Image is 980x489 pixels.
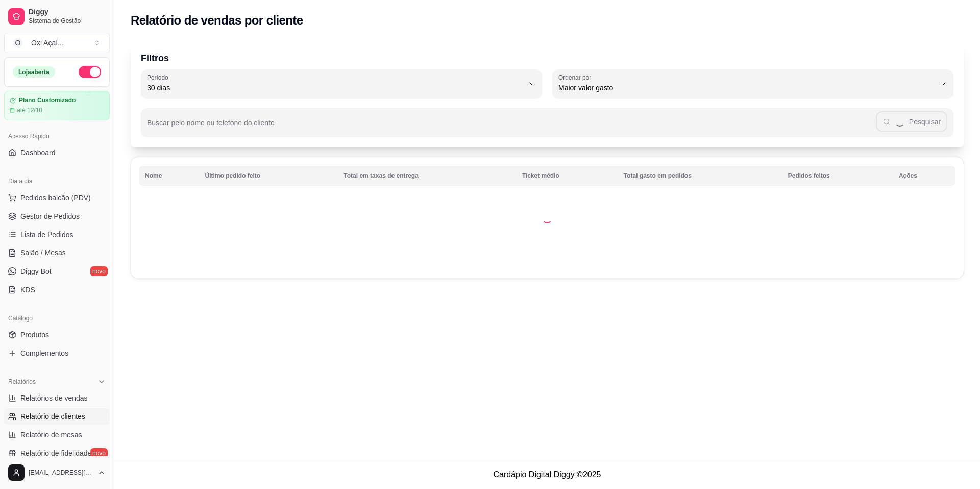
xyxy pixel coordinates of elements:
span: O [13,38,23,48]
a: Relatório de clientes [4,408,110,425]
a: Lista de Pedidos [4,226,110,243]
p: Filtros [141,51,953,65]
article: Plano Customizado [19,97,76,104]
span: 30 dias [147,83,524,93]
button: Pedidos balcão (PDV) [4,190,110,206]
span: Relatórios [8,378,36,386]
div: Oxi Açaí ... [31,38,64,48]
a: Diggy Botnovo [4,263,110,280]
div: Loja aberta [13,66,55,78]
a: Gestor de Pedidos [4,208,110,224]
span: Gestor de Pedidos [20,211,80,221]
button: Alterar Status [79,66,101,78]
button: [EMAIL_ADDRESS][DOMAIN_NAME] [4,460,110,485]
div: Dia a dia [4,173,110,190]
button: Período30 dias [141,69,542,98]
a: Relatórios de vendas [4,390,110,406]
span: Relatório de clientes [20,411,85,422]
span: Relatório de mesas [20,430,82,440]
label: Período [147,73,171,82]
div: Acesso Rápido [4,128,110,145]
a: KDS [4,282,110,298]
span: [EMAIL_ADDRESS][DOMAIN_NAME] [29,469,93,477]
span: Lista de Pedidos [20,229,73,240]
a: Relatório de mesas [4,427,110,443]
button: Select a team [4,33,110,53]
span: Relatórios de vendas [20,393,88,403]
span: Complementos [20,348,68,358]
div: Catálogo [4,310,110,327]
a: Complementos [4,345,110,361]
div: Loading [542,213,552,223]
a: Plano Customizadoaté 12/10 [4,91,110,120]
button: Ordenar porMaior valor gasto [552,69,953,98]
article: até 12/10 [17,106,42,114]
span: Salão / Mesas [20,248,66,258]
a: DiggySistema de Gestão [4,4,110,29]
span: Produtos [20,330,49,340]
label: Ordenar por [558,73,595,82]
span: Sistema de Gestão [29,17,106,25]
span: Diggy [29,8,106,17]
span: KDS [20,285,35,295]
a: Dashboard [4,145,110,161]
span: Relatório de fidelidade [20,448,91,458]
span: Pedidos balcão (PDV) [20,193,91,203]
a: Salão / Mesas [4,245,110,261]
a: Produtos [4,327,110,343]
h2: Relatório de vendas por cliente [131,12,303,29]
a: Relatório de fidelidadenovo [4,445,110,461]
span: Diggy Bot [20,266,52,276]
footer: Cardápio Digital Diggy © 2025 [114,460,980,489]
input: Buscar pelo nome ou telefone do cliente [147,122,876,132]
span: Maior valor gasto [558,83,935,93]
span: Dashboard [20,148,56,158]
